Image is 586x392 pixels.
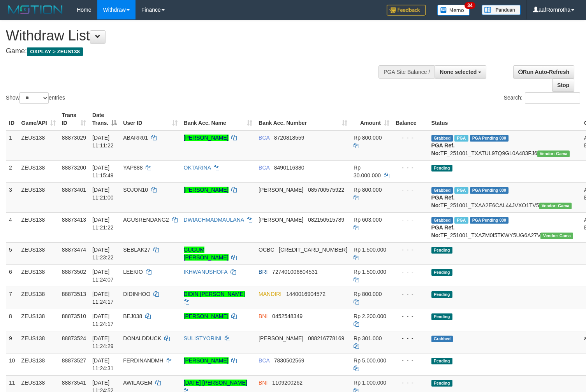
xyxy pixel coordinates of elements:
a: DWIACHMADMAULANA [184,217,244,223]
span: SEBLAK27 [123,247,150,253]
img: Feedback.jpg [387,5,426,16]
td: 5 [6,242,18,264]
span: BCA [259,164,269,171]
input: Search: [525,92,580,104]
span: Rp 800.000 [354,135,382,141]
td: 3 [6,182,18,212]
span: 88873029 [62,135,86,141]
td: ZEUS138 [18,182,59,212]
span: [DATE] 11:15:49 [92,164,114,178]
span: PGA Pending [470,217,509,224]
span: PGA Pending [470,187,509,194]
td: ZEUS138 [18,264,59,287]
span: [DATE] 11:11:22 [92,135,114,149]
span: Pending [431,247,452,254]
div: - - - [396,357,425,364]
span: [DATE] 11:24:17 [92,291,114,305]
span: Vendor URL: https://trx31.1velocity.biz [537,150,570,157]
a: DIDIN [PERSON_NAME] [184,291,245,297]
span: [DATE] 11:24:31 [92,357,114,371]
span: Rp 1.000.000 [354,380,386,386]
td: 8 [6,309,18,331]
span: Rp 2.200.000 [354,313,386,319]
td: ZEUS138 [18,160,59,182]
a: [PERSON_NAME] [184,135,229,141]
span: [DATE] 11:24:17 [92,313,114,327]
span: Grabbed [431,187,453,194]
span: Grabbed [431,217,453,224]
a: [PERSON_NAME] [184,187,229,193]
th: Amount: activate to sort column ascending [350,108,392,130]
th: User ID: activate to sort column ascending [120,108,180,130]
span: Rp 603.000 [354,217,382,223]
span: BRI [259,269,267,275]
a: [PERSON_NAME] [184,313,229,319]
span: Copy 085700575922 to clipboard [308,187,344,193]
span: Pending [431,313,452,320]
span: Copy 1440016904572 to clipboard [286,291,326,297]
td: 6 [6,264,18,287]
a: Run Auto-Refresh [513,65,574,79]
th: Balance [392,108,428,130]
span: BNI [259,313,267,319]
span: Rp 30.000.000 [354,164,381,178]
span: Marked by aafanarl [454,187,468,194]
a: GUGUM [PERSON_NAME] [184,247,229,261]
span: Marked by aafanarl [454,217,468,224]
div: - - - [396,379,425,387]
span: BCA [259,135,269,141]
span: ABARR01 [123,135,148,141]
td: 9 [6,331,18,353]
span: Pending [431,358,452,364]
span: MANDIRI [259,291,282,297]
div: - - - [396,334,425,342]
td: ZEUS138 [18,130,59,161]
td: ZEUS138 [18,287,59,309]
div: - - - [396,290,425,298]
span: [DATE] 11:23:22 [92,247,114,261]
td: ZEUS138 [18,309,59,331]
div: - - - [396,216,425,224]
th: ID [6,108,18,130]
span: BNI [259,380,267,386]
span: 88873527 [62,357,86,364]
span: Copy 1109200262 to clipboard [272,380,303,386]
td: TF_251001_TXAZM0I5TKWY5UG6A27V [428,212,581,242]
span: Rp 1.500.000 [354,269,386,275]
span: Copy 693817527163 to clipboard [279,247,347,253]
b: PGA Ref. No: [431,194,455,208]
span: [DATE] 11:21:00 [92,187,114,201]
td: 1 [6,130,18,161]
td: ZEUS138 [18,353,59,375]
a: OKTARINA [184,164,211,171]
span: Copy 8720818559 to clipboard [274,135,304,141]
th: Bank Acc. Number: activate to sort column ascending [255,108,350,130]
span: Pending [431,291,452,298]
a: [DATE] [PERSON_NAME] [184,380,247,386]
span: 88873401 [62,187,86,193]
td: 7 [6,287,18,309]
span: 34 [465,2,475,9]
span: 88873413 [62,217,86,223]
img: panduan.png [482,5,521,15]
b: PGA Ref. No: [431,224,455,238]
div: - - - [396,134,425,142]
div: - - - [396,246,425,254]
h4: Game: [6,47,383,55]
span: 88873510 [62,313,86,319]
span: FERDINANDMH [123,357,163,364]
span: 88873474 [62,247,86,253]
span: 88873502 [62,269,86,275]
div: - - - [396,164,425,171]
th: Game/API: activate to sort column ascending [18,108,59,130]
span: SOJON10 [123,187,148,193]
div: - - - [396,186,425,194]
span: PGA Pending [470,135,509,142]
div: - - - [396,312,425,320]
label: Search: [504,92,580,104]
span: OXPLAY > ZEUS138 [27,47,83,56]
td: ZEUS138 [18,212,59,242]
span: Rp 800.000 [354,187,382,193]
span: BEJ038 [123,313,142,319]
span: OCBC [259,247,274,253]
